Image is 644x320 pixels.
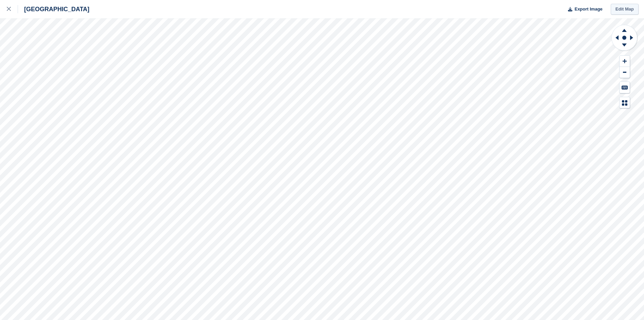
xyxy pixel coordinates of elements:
a: Edit Map [611,4,639,15]
button: Zoom In [620,56,630,67]
button: Zoom Out [620,67,630,78]
button: Keyboard Shortcuts [620,82,630,93]
div: [GEOGRAPHIC_DATA] [18,5,89,13]
span: Export Image [574,6,602,13]
button: Export Image [564,4,603,15]
button: Map Legend [620,97,630,108]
